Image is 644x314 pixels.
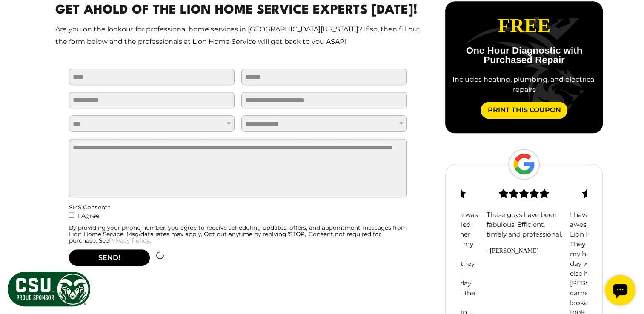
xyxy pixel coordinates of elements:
[69,212,74,218] input: I Agree
[481,102,567,119] a: Print This Coupon
[486,210,562,240] p: These guys have been fabulous. Efficient, timely and professional.
[3,3,34,34] div: Open chat widget
[55,23,421,48] p: Are you on the lookout for professional home services in [GEOGRAPHIC_DATA][US_STATE]? If so, then...
[6,271,92,308] img: CSU Sponsor Badge
[498,15,551,37] span: Free
[69,249,150,266] button: SEND!
[482,172,566,256] div: slide 3 (centered)
[69,204,407,211] div: SMS Consent
[452,74,596,95] div: Includes heating, plumbing, and electrical repairs
[109,237,149,244] a: Privacy Policy
[69,225,407,244] div: By providing your phone number, you agree to receive scheduling updates, offers, and appointment ...
[55,1,421,20] h2: Get Ahold Of The Lion Home Service Experts [DATE]!
[69,211,407,225] label: I Agree
[445,1,603,133] div: slide 4
[445,1,602,133] div: carousel
[486,246,562,256] span: - [PERSON_NAME]
[452,46,596,65] p: One Hour Diagnostic with Purchased Repair
[508,149,540,180] img: Google Logo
